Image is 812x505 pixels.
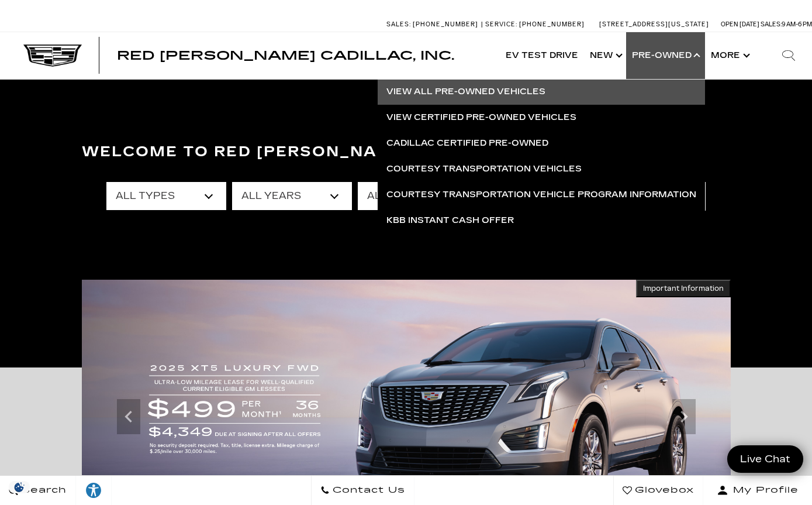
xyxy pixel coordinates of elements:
[378,79,705,105] a: View All Pre-Owned Vehicles
[613,476,703,505] a: Glovebox
[106,182,226,210] select: Filter by type
[703,476,812,505] button: Open user profile menu
[117,399,140,434] div: Previous
[643,284,724,293] span: Important Information
[23,44,82,67] img: Cadillac Dark Logo with Cadillac White Text
[413,20,478,28] span: [PHONE_NUMBER]
[765,32,812,79] div: Search
[599,20,709,28] a: [STREET_ADDRESS][US_STATE]
[378,156,705,182] a: Courtesy Transportation Vehicles
[358,182,478,210] select: Filter by make
[378,208,705,233] a: KBB Instant Cash Offer
[761,20,782,28] span: Sales:
[6,481,33,493] img: Opt-Out Icon
[6,481,33,493] section: Click to Open Cookie Consent Modal
[378,130,705,156] a: Cadillac Certified Pre-Owned
[117,50,454,61] a: Red [PERSON_NAME] Cadillac, Inc.
[705,32,754,79] button: More
[500,32,584,79] a: EV Test Drive
[734,452,796,466] span: Live Chat
[76,476,112,505] a: Explore your accessibility options
[485,20,517,28] span: Service:
[386,20,411,28] span: Sales:
[117,49,454,63] span: Red [PERSON_NAME] Cadillac, Inc.
[782,20,812,28] span: 9 AM-6 PM
[232,182,352,210] select: Filter by year
[519,20,585,28] span: [PHONE_NUMBER]
[378,182,705,208] a: Courtesy Transportation Vehicle Program Information
[626,32,705,79] a: Pre-Owned
[584,32,626,79] a: New
[18,482,67,499] span: Search
[672,399,696,434] div: Next
[727,445,803,473] a: Live Chat
[721,20,759,28] span: Open [DATE]
[76,482,111,499] div: Explore your accessibility options
[481,21,588,28] a: Service: [PHONE_NUMBER]
[386,21,481,28] a: Sales: [PHONE_NUMBER]
[82,140,731,164] h3: Welcome to Red [PERSON_NAME] Cadillac, Inc.
[632,482,694,499] span: Glovebox
[311,476,414,505] a: Contact Us
[728,482,799,499] span: My Profile
[330,482,405,499] span: Contact Us
[378,105,705,130] a: View Certified Pre-Owned Vehicles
